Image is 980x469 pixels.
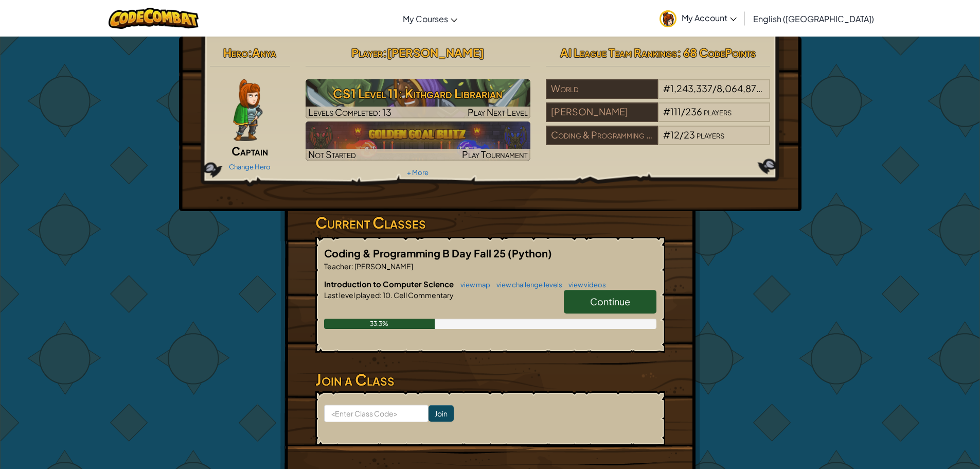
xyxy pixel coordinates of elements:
[670,82,712,94] span: 1,243,337
[560,45,677,60] span: AI League Team Rankings
[748,5,879,32] a: English ([GEOGRAPHIC_DATA])
[315,368,665,391] h3: Join a Class
[308,106,391,118] span: Levels Completed: 13
[660,10,676,27] img: avatar
[324,279,455,289] span: Introduction to Computer Science
[682,12,737,23] span: My Account
[670,129,680,141] span: 12
[764,82,792,94] span: players
[315,211,665,234] h3: Current Classes
[306,121,530,161] a: Not StartedPlay Tournament
[351,45,383,60] span: Player
[306,79,530,118] img: CS1 Level 11: Kithgard Librarian
[306,82,530,105] h3: CS1 Level 11: Kithgard Librarian
[546,102,658,122] div: [PERSON_NAME]
[383,45,387,60] span: :
[308,148,356,160] span: Not Started
[546,135,771,147] a: Coding & Programming B Day Fall 25#12/23players
[468,106,528,118] span: Play Next Level
[455,281,490,289] a: view map
[324,247,508,259] span: Coding & Programming B Day Fall 25
[546,112,771,124] a: [PERSON_NAME]#111/236players
[324,405,429,422] input: <Enter Class Code>
[546,79,658,99] div: World
[306,79,530,118] a: Play Next Level
[382,290,393,300] span: 10.
[231,144,268,158] span: Captain
[387,45,484,60] span: [PERSON_NAME]
[380,290,382,300] span: :
[252,45,276,60] span: Anya
[403,13,448,24] span: My Courses
[407,168,429,177] a: + More
[324,290,380,300] span: Last level played
[680,129,684,141] span: /
[306,121,530,161] img: Golden Goal
[324,319,435,329] div: 33.3%
[654,2,742,34] a: My Account
[684,129,695,141] span: 23
[717,82,763,94] span: 8,064,870
[491,281,562,289] a: view challenge levels
[393,290,454,300] span: Cell Commentary
[663,106,670,117] span: #
[663,129,670,141] span: #
[508,247,552,259] span: (Python)
[248,45,252,60] span: :
[462,148,528,160] span: Play Tournament
[429,405,454,422] input: Join
[697,129,724,141] span: players
[546,126,658,145] div: Coding & Programming B Day Fall 25
[233,79,262,141] img: captain-pose.png
[670,106,681,117] span: 111
[229,163,271,171] a: Change Hero
[353,262,413,271] span: [PERSON_NAME]
[590,296,630,307] span: Continue
[677,45,756,60] span: : 68 CodePoints
[351,262,353,271] span: :
[663,82,670,94] span: #
[223,45,248,60] span: Hero
[685,106,702,117] span: 236
[704,106,732,117] span: players
[681,106,685,117] span: /
[563,281,606,289] a: view videos
[712,82,717,94] span: /
[398,5,462,32] a: My Courses
[109,8,199,29] img: CodeCombat logo
[324,262,351,271] span: Teacher
[753,13,874,24] span: English ([GEOGRAPHIC_DATA])
[546,89,771,101] a: World#1,243,337/8,064,870players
